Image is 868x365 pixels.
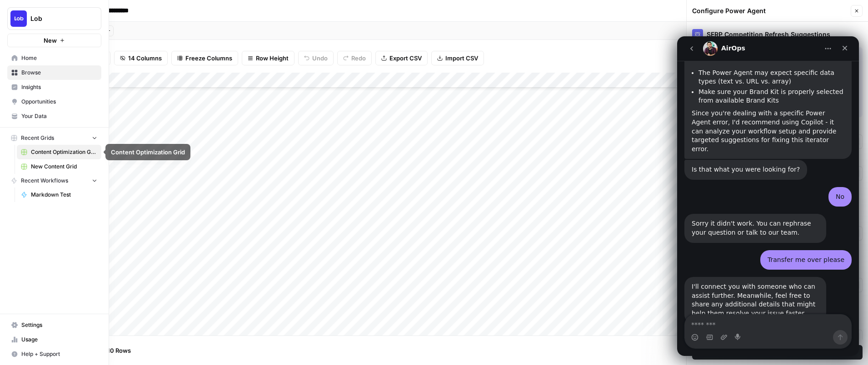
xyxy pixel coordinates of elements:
[17,187,101,202] a: Markdown Test
[7,51,101,65] a: Home
[21,177,68,185] span: Recent Workflows
[21,69,97,77] span: Browse
[44,36,57,45] span: New
[242,51,294,65] button: Row Height
[431,51,484,65] button: Import CSV
[337,51,372,65] button: Redo
[114,51,168,65] button: 14 Columns
[7,131,101,145] button: Recent Grids
[21,134,54,142] span: Recent Grids
[31,148,97,156] span: Content Optimization Grid
[128,54,162,63] span: 14 Columns
[7,65,101,80] a: Browse
[21,350,97,358] span: Help + Support
[298,51,334,65] button: Undo
[171,51,238,65] button: Freeze Columns
[256,54,289,63] span: Row Height
[7,174,101,187] button: Recent Workflows
[21,83,97,91] span: Insights
[17,145,101,159] a: Content Optimization Grid
[21,335,97,344] span: Usage
[351,54,366,63] span: Redo
[185,54,232,63] span: Freeze Columns
[375,51,428,65] button: Export CSV
[7,34,101,47] button: New
[312,54,328,63] span: Undo
[17,159,101,174] a: New Content Grid
[21,112,97,120] span: Your Data
[389,54,422,63] span: Export CSV
[7,7,101,30] button: Workspace: Lob
[7,318,101,332] a: Settings
[31,191,97,199] span: Markdown Test
[7,347,101,361] button: Help + Support
[692,29,863,40] div: SERP Competition Refresh Suggestions
[7,332,101,347] a: Usage
[445,54,478,63] span: Import CSV
[10,10,27,27] img: Lob Logo
[677,36,859,356] iframe: Intercom live chat
[21,98,97,106] span: Opportunities
[7,94,101,109] a: Opportunities
[7,109,101,123] a: Your Data
[7,80,101,94] a: Insights
[21,54,97,62] span: Home
[31,163,97,171] span: New Content Grid
[21,321,97,329] span: Settings
[95,346,131,355] span: Add 10 Rows
[30,14,85,23] span: Lob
